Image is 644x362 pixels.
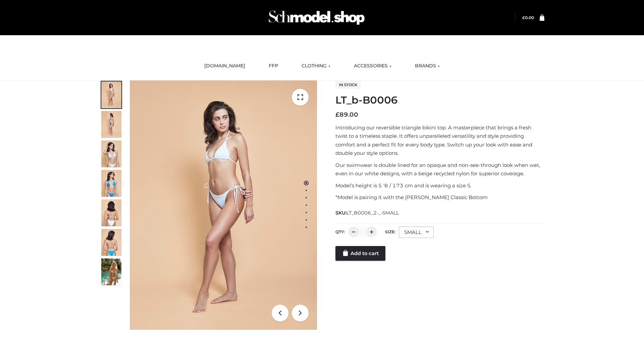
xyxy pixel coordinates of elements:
p: *Model is pairing it with the [PERSON_NAME] Classic Bottom [335,193,544,202]
p: Our swimwear is double lined for an opaque and non-see-through look when wet, even in our white d... [335,161,544,178]
img: Schmodel Admin 964 [266,4,367,31]
span: In stock [335,81,361,89]
p: Model’s height is 5 ‘8 / 173 cm and is wearing a size S. [335,181,544,190]
span: £ [335,111,339,118]
img: ArielClassicBikiniTop_CloudNine_AzureSky_OW114ECO_2-scaled.jpg [101,111,121,138]
img: ArielClassicBikiniTop_CloudNine_AzureSky_OW114ECO_7-scaled.jpg [101,199,121,226]
span: LT_B0006_2-_-SMALL [346,210,399,216]
a: ACCESSORIES [349,59,396,73]
img: ArielClassicBikiniTop_CloudNine_AzureSky_OW114ECO_3-scaled.jpg [101,140,121,167]
a: £0.00 [522,15,534,20]
h1: LT_b-B0006 [335,94,544,106]
bdi: 0.00 [522,15,534,20]
span: SKU: [335,209,399,217]
a: CLOTHING [297,59,335,73]
bdi: 89.00 [335,111,358,118]
img: ArielClassicBikiniTop_CloudNine_AzureSky_OW114ECO_1-scaled.jpg [101,81,121,108]
img: ArielClassicBikiniTop_CloudNine_AzureSky_OW114ECO_1 [130,80,317,330]
a: BRANDS [410,59,445,73]
img: ArielClassicBikiniTop_CloudNine_AzureSky_OW114ECO_8-scaled.jpg [101,229,121,256]
img: ArielClassicBikiniTop_CloudNine_AzureSky_OW114ECO_4-scaled.jpg [101,170,121,197]
div: SMALL [399,227,434,238]
a: Add to cart [335,246,385,261]
label: Size: [385,229,395,234]
a: [DOMAIN_NAME] [199,59,250,73]
p: Introducing our reversible triangle bikini top. A masterpiece that brings a fresh twist to a time... [335,123,544,158]
label: QTY: [335,229,345,234]
span: £ [522,15,525,20]
img: Arieltop_CloudNine_AzureSky2.jpg [101,258,121,285]
a: FFP [264,59,283,73]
